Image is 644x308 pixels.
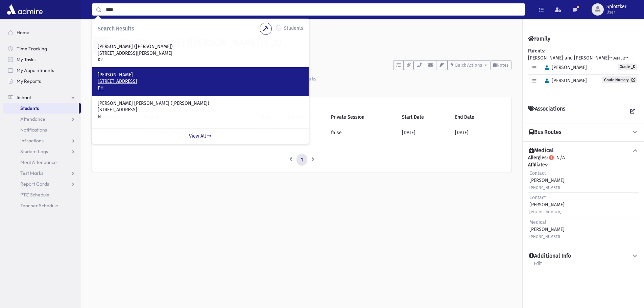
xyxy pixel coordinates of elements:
td: [DATE] [451,125,506,140]
span: Splotzker [606,4,626,9]
h1: [PERSON_NAME] ([PERSON_NAME]) (_K) [115,37,511,48]
b: Parents: [528,48,545,54]
span: Home [17,29,29,35]
a: 1 [296,154,307,166]
a: Students [3,103,79,114]
button: Notes [490,60,511,70]
a: My Reports [3,76,81,87]
span: Meal Attendance [20,159,57,165]
a: My Tasks [3,54,81,65]
button: Medical [528,147,639,154]
td: [DATE] [398,125,451,140]
a: Activity [92,70,125,89]
span: Report Cards [20,181,49,187]
span: Students [20,105,39,111]
span: [PERSON_NAME] [542,65,587,70]
small: [PHONE_NUMBER] [529,235,562,239]
b: Affiliates: [528,162,548,168]
small: [PHONE_NUMBER] [529,186,562,190]
span: My Tasks [17,56,35,63]
a: Students [92,28,116,33]
p: [STREET_ADDRESS] [98,78,303,85]
th: Start Date [398,110,451,125]
a: My Appointments [3,65,81,76]
span: Notes [497,63,508,68]
a: View All [92,128,309,144]
th: End Date [451,110,506,125]
span: Infractions [20,138,44,144]
p: N [98,113,303,120]
span: Test Marks [20,170,43,176]
small: [PHONE_NUMBER] [529,210,562,214]
span: PTC Schedule [20,192,49,198]
b: Allergies: [528,155,548,161]
nav: breadcrumb [92,27,116,37]
a: Notifications [3,124,81,135]
h4: Associations [528,105,565,118]
img: AdmirePro [5,3,44,16]
p: [PERSON_NAME] [PERSON_NAME] ([PERSON_NAME]) [98,100,303,107]
span: Search Results [98,25,134,32]
p: PH [98,85,303,92]
a: Meal Attendance [3,157,81,168]
span: My Reports [17,78,41,84]
a: Grade Nursery [602,76,637,83]
a: Student Logs [3,146,81,157]
label: Students [284,25,303,33]
button: Bus Routes [528,129,639,136]
span: Student Logs [20,148,48,155]
td: false [327,125,398,140]
input: Search [102,3,525,16]
span: Teacher Schedule [20,203,58,209]
span: Notifications [20,127,47,133]
p: K2 [98,56,303,63]
p: [PERSON_NAME] ([PERSON_NAME]) [98,43,303,50]
span: User [606,9,626,15]
th: Private Session [327,110,398,125]
span: Grade _K [618,64,637,70]
span: School [17,94,31,100]
a: Test Marks [3,168,81,179]
p: [STREET_ADDRESS][PERSON_NAME] [98,50,303,57]
a: Teacher Schedule [3,200,81,211]
button: Additional Info [528,253,639,260]
p: [STREET_ADDRESS] [98,106,303,113]
a: [PERSON_NAME] [STREET_ADDRESS] PH [98,72,303,92]
span: Quick Actions [455,63,482,68]
h4: Family [528,35,550,42]
span: Medical [529,219,546,225]
div: N [92,37,108,53]
a: Time Tracking [3,43,81,54]
a: Attendance [3,114,81,124]
a: Infractions [3,135,81,146]
div: [PERSON_NAME] and [PERSON_NAME] [528,47,639,94]
span: Contact [529,195,546,200]
a: Home [3,27,81,38]
a: School [3,92,81,103]
a: View all Associations [626,105,639,118]
h4: Medical [529,147,554,154]
a: Report Cards [3,179,81,189]
div: [PERSON_NAME] [529,219,565,240]
h6: [STREET_ADDRESS] [115,51,511,57]
h4: Additional Info [529,253,571,260]
h4: Bus Routes [529,129,561,136]
span: [PERSON_NAME] [542,78,587,84]
a: [PERSON_NAME] [PERSON_NAME] ([PERSON_NAME]) [STREET_ADDRESS] N [98,100,303,120]
button: Quick Actions [448,60,490,70]
a: [PERSON_NAME] ([PERSON_NAME]) [STREET_ADDRESS][PERSON_NAME] K2 [98,43,303,63]
a: Edit [533,260,542,272]
span: Attendance [20,116,45,122]
span: Time Tracking [17,46,47,52]
div: [PERSON_NAME] [529,170,565,191]
a: PTC Schedule [3,189,81,200]
p: [PERSON_NAME] [98,72,303,78]
div: Marks [302,76,316,82]
span: Contact [529,170,546,176]
div: N/A [528,154,639,241]
div: [PERSON_NAME] [529,194,565,215]
span: My Appointments [17,67,54,73]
